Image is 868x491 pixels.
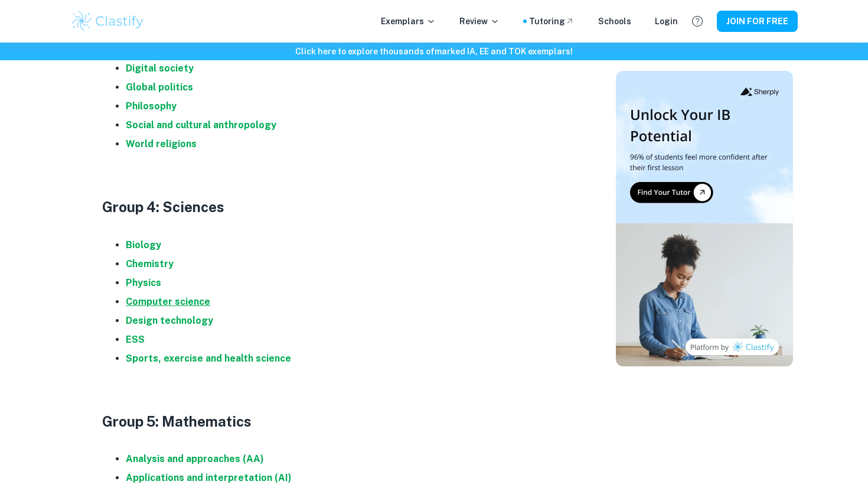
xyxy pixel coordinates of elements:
[126,119,276,131] a: Social and cultural anthropology
[126,258,174,269] a: Chemistry
[616,71,793,366] img: Thumbnail
[126,453,264,464] a: Analysis and approaches (AA)
[102,411,575,432] h3: Group 5: Mathematics
[655,15,678,28] a: Login
[126,277,161,288] a: Physics
[459,15,500,28] p: Review
[126,239,161,251] a: Biology
[126,472,292,483] a: Applications and interpretation (AI)
[2,45,866,58] h6: Click here to explore thousands of marked IA, EE and TOK exemplars !
[126,100,177,112] a: Philosophy
[598,15,631,28] a: Schools
[126,296,210,307] a: Computer science
[126,334,145,345] a: ESS
[529,15,575,28] a: Tutoring
[126,82,193,93] a: Global politics
[126,353,291,364] a: Sports, exercise and health science
[381,15,436,28] p: Exemplars
[102,196,575,217] h3: Group 4: Sciences
[70,9,145,33] img: Clastify logo
[126,63,194,74] a: Digital society
[126,315,213,326] a: Design technology
[687,11,707,31] button: Help and Feedback
[717,11,798,32] button: JOIN FOR FREE
[126,138,197,149] a: World religions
